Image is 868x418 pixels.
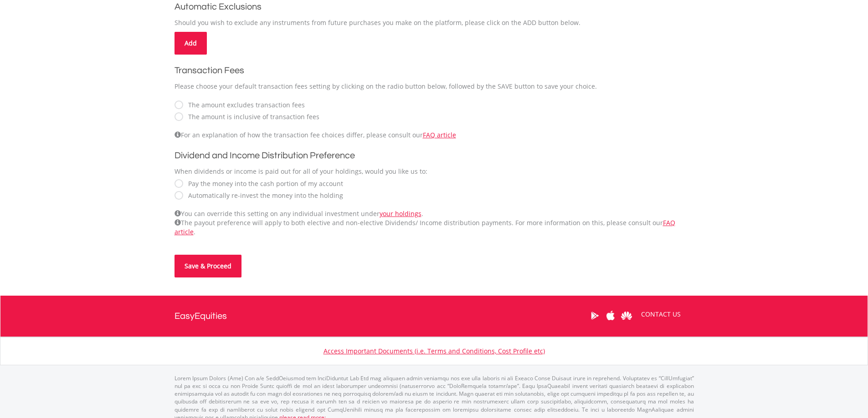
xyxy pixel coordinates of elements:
p: Should you wish to exclude any instruments from future purchases you make on the platform, please... [175,18,694,27]
h2: Dividend and Income Distribution Preference [175,149,694,162]
a: Huawei [619,302,635,330]
label: The amount excludes transaction fees [184,101,305,110]
a: Access Important Documents (i.e. Terms and Conditions, Cost Profile etc) [324,347,545,355]
label: Automatically re-invest the money into the holding [184,191,343,200]
h2: Transaction Fees [175,64,694,77]
a: EasyEquities [175,296,227,337]
a: Add [175,32,207,55]
div: The payout preference will apply to both elective and non-elective Dividends/ Income distribution... [175,218,694,237]
label: Pay the money into the cash portion of my account [184,179,343,188]
a: your holdings [380,209,421,218]
div: You can override this setting on any individual investment under . [175,209,694,237]
div: For an explanation of how the transaction fee choices differ, please consult our [175,131,694,140]
a: FAQ article [175,218,675,236]
a: CONTACT US [635,302,687,327]
div: Please choose your default transaction fees setting by clicking on the radio button below, follow... [175,82,694,91]
a: Google Play [587,302,603,330]
a: Apple [603,302,619,330]
button: Save & Proceed [175,255,241,277]
a: FAQ article [423,131,456,139]
label: The amount is inclusive of transaction fees [184,112,319,121]
div: When dividends or income is paid out for all of your holdings, would you like us to: [175,167,694,176]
